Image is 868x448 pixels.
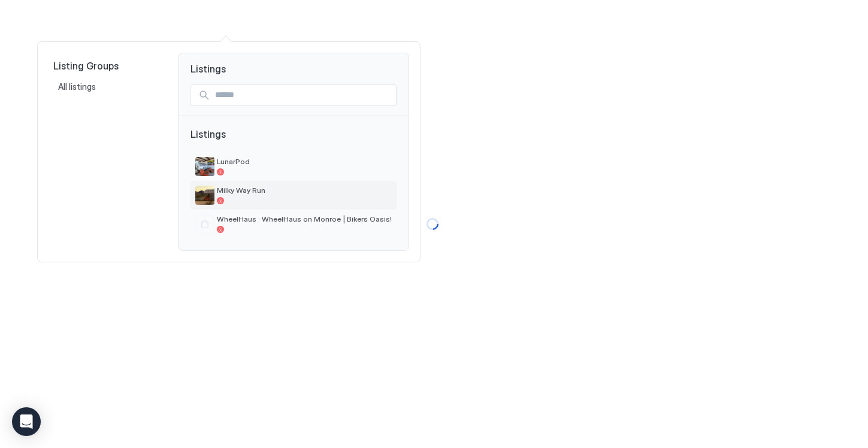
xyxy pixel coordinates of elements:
span: WheelHaus · WheelHaus on Monroe | Bikers Oasis! [217,214,392,223]
div: Open Intercom Messenger [12,407,41,436]
div: listing image [195,157,214,176]
input: Input Field [210,85,396,105]
div: listing image [195,186,214,205]
span: LunarPod [217,157,392,166]
span: Listing Groups [53,60,159,72]
span: Listings [179,53,409,75]
span: Milky Way Run [217,186,392,195]
span: All listings [58,81,98,92]
span: Listings [190,128,397,152]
